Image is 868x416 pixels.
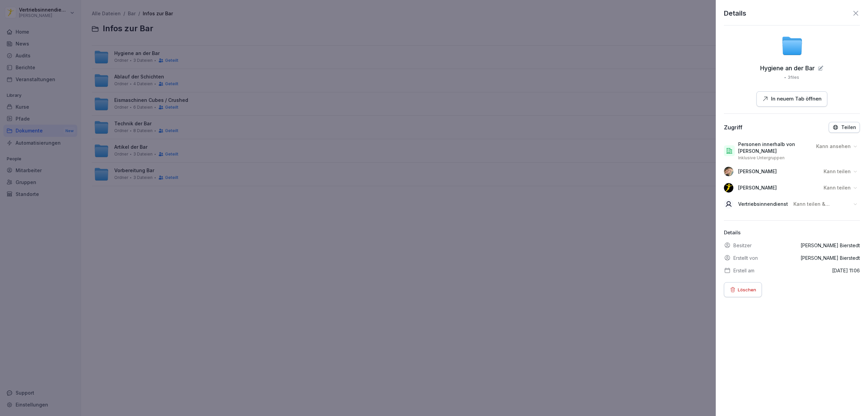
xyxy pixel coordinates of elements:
[841,125,856,130] p: Teilen
[760,65,815,72] p: Hygiene an der Bar
[756,91,827,107] button: In neuem Tab öffnen
[733,267,754,274] p: Erstell am
[824,168,851,175] p: Kann teilen
[733,254,758,261] p: Erstellt von
[724,229,860,237] p: Details
[738,201,788,207] p: Vertriebsinnendienst
[793,201,851,207] p: Kann teilen & hochladen
[724,167,733,176] img: btczj08uchphfft00l736ods.png
[724,8,746,18] p: Details
[771,95,822,103] p: In neuem Tab öffnen
[724,282,762,297] button: Löschen
[788,74,799,80] p: 3 files
[738,141,811,155] p: Personen innerhalb von [PERSON_NAME]
[829,122,860,133] button: Teilen
[724,124,743,131] div: Zugriff
[816,143,851,150] p: Kann ansehen
[801,242,860,249] p: [PERSON_NAME] Bierstedt
[738,286,756,293] p: Löschen
[724,183,733,193] img: bb1dm5ik91asdzthgjpp7xgs.png
[824,184,851,191] p: Kann teilen
[738,168,777,175] p: [PERSON_NAME]
[733,242,752,249] p: Besitzer
[832,267,860,274] p: [DATE] 11:06
[801,254,860,261] p: [PERSON_NAME] Bierstedt
[738,155,785,161] p: Inklusive Untergruppen
[738,184,777,191] p: [PERSON_NAME]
